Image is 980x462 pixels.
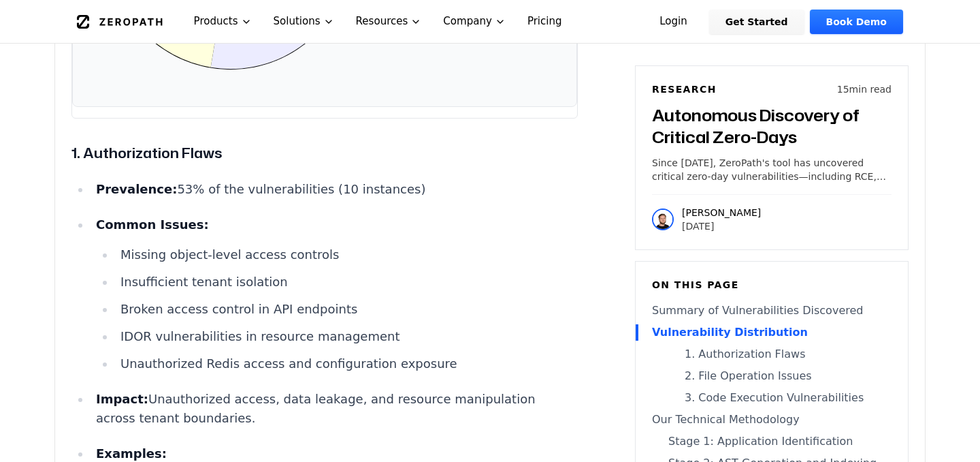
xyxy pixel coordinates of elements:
[652,82,717,96] h6: Research
[71,142,578,164] h4: 1. Authorization Flaws
[810,10,903,34] a: Book Demo
[652,324,892,341] a: Vulnerability Distribution
[115,354,578,373] li: Unauthorized Redis access and configuration exposure
[652,209,674,230] img: Raphael Karger
[837,82,892,96] p: 15 min read
[652,368,892,384] a: 2. File Operation Issues
[96,217,209,232] strong: Common Issues:
[652,156,892,183] p: Since [DATE], ZeroPath's tool has uncovered critical zero-day vulnerabilities—including RCE, auth...
[96,182,177,196] strong: Prevalence:
[652,346,892,363] a: 1. Authorization Flaws
[96,392,148,406] strong: Impact:
[115,327,578,346] li: IDOR vulnerabilities in resource management
[682,219,761,233] p: [DATE]
[652,433,892,450] a: Stage 1: Application Identification
[652,278,892,292] h6: On this page
[96,180,578,199] p: 53% of the vulnerabilities (10 instances)
[96,390,578,428] p: Unauthorized access, data leakage, and resource manipulation across tenant boundaries.
[115,245,578,264] li: Missing object-level access controls
[96,446,167,461] strong: Examples:
[709,10,804,34] a: Get Started
[652,104,892,148] h3: Autonomous Discovery of Critical Zero-Days
[652,390,892,406] a: 3. Code Execution Vulnerabilities
[115,273,578,292] li: Insufficient tenant isolation
[682,206,761,219] p: [PERSON_NAME]
[652,303,892,319] a: Summary of Vulnerabilities Discovered
[643,10,704,34] a: Login
[115,300,578,319] li: Broken access control in API endpoints
[652,412,892,428] a: Our Technical Methodology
